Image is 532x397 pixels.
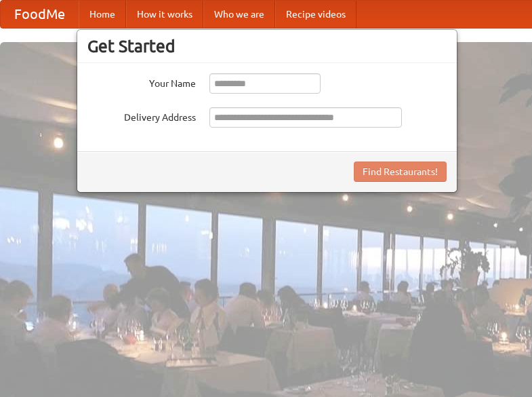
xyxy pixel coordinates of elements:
[126,1,203,28] a: How it works
[1,1,79,28] a: FoodMe
[87,107,196,124] label: Delivery Address
[79,1,126,28] a: Home
[203,1,275,28] a: Who we are
[354,162,447,182] button: Find Restaurants!
[275,1,356,28] a: Recipe videos
[87,73,196,90] label: Your Name
[87,36,447,56] h3: Get Started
